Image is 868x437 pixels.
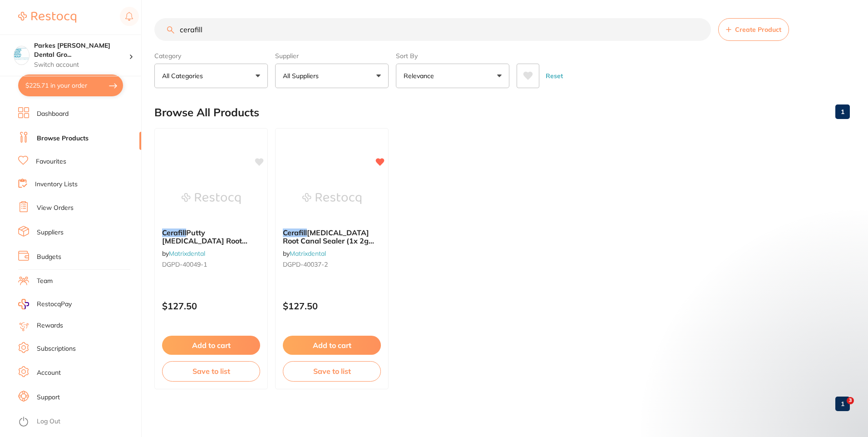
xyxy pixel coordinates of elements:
a: Favourites [36,157,66,166]
label: Supplier [275,52,389,60]
a: 1 [835,103,850,121]
button: Add to cart [162,336,260,355]
a: Log Out [37,417,60,426]
p: Switch account [34,60,129,70]
img: Restocq Logo [18,12,76,23]
button: Reset [543,64,566,88]
a: Account [37,368,61,377]
span: [MEDICAL_DATA] Root Canal Sealer (1x 2g syringe) [283,228,374,254]
button: Log Out [18,415,138,429]
b: Cerafill Bioceramic Root Canal Sealer (1x 2g syringe) [283,228,381,245]
span: DGPD-40037-2 [283,260,328,268]
iframe: Intercom notifications message [682,215,863,412]
a: Dashboard [37,109,69,119]
button: Save to list [162,361,260,381]
p: Relevance [404,71,438,80]
span: 3 [847,397,854,404]
a: View Orders [37,204,74,213]
p: $127.50 [283,301,381,311]
a: RestocqPay [18,299,72,309]
button: Relevance [396,64,509,88]
button: $225.71 in your order [18,74,123,96]
button: Add to cart [283,336,381,355]
img: RestocqPay [18,299,29,309]
em: Cerafill [162,228,186,237]
a: Rewards [37,321,63,330]
span: by [283,249,326,258]
a: Budgets [37,253,61,262]
h2: Browse All Products [154,106,259,119]
button: Save to list [283,361,381,381]
img: Cerafill Bioceramic Root Canal Sealer (1x 2g syringe) [302,176,361,221]
p: All Suppliers [283,71,322,80]
label: Category [154,52,268,60]
a: Restocq Logo [18,7,76,28]
iframe: Intercom live chat [828,397,850,419]
a: Suppliers [37,228,64,237]
h4: Parkes Baker Dental Group [34,41,129,59]
p: $127.50 [162,301,260,311]
a: Support [37,393,60,402]
input: Search Products [154,18,711,41]
a: Inventory Lists [35,180,78,189]
img: Cerafill Putty Bioceramic Root Repair Material (1x 2g syringe) [182,176,241,221]
span: RestocqPay [37,300,72,309]
button: Create Product [718,18,789,41]
a: Matrixdental [290,249,326,258]
span: Putty [MEDICAL_DATA] Root Repair Material (1x 2g syringe) [162,228,247,262]
em: Cerafill [283,228,307,237]
p: All Categories [162,71,207,80]
a: Team [37,277,53,286]
button: All Categories [154,64,268,88]
span: Create Product [735,26,781,33]
label: Sort By [396,52,509,60]
span: DGPD-40049-1 [162,260,207,268]
b: Cerafill Putty Bioceramic Root Repair Material (1x 2g syringe) [162,228,260,245]
button: All Suppliers [275,64,389,88]
a: Browse Products [37,134,89,143]
span: by [162,249,205,258]
img: Parkes Baker Dental Group [14,46,29,61]
a: Matrixdental [169,249,205,258]
a: Subscriptions [37,344,76,353]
